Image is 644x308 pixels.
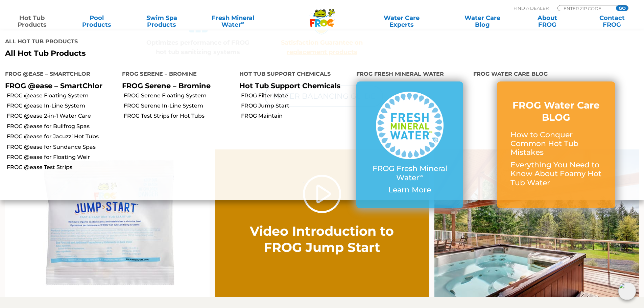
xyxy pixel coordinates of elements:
[370,164,450,182] p: FROG Fresh Mineral Water
[370,186,450,194] p: Learn More
[616,5,628,11] input: GO
[7,102,117,110] a: FROG @ease In-Line System
[370,92,450,198] a: FROG Fresh Mineral Water∞ Learn More
[361,15,443,28] a: Water CareExperts
[241,92,351,99] a: FROG Filter Mate
[5,81,112,90] p: FROG @ease – SmartChlor
[419,172,423,179] sup: ∞
[239,68,346,81] h4: Hot Tub Support Chemicals
[137,15,187,28] a: Swim SpaProducts
[7,123,117,130] a: FROG @ease for Bullfrog Spas
[7,133,117,140] a: FROG @ease for Jacuzzi Hot Tubs
[122,81,229,90] p: FROG Serene – Bromine
[122,68,229,81] h4: FROG Serene – Bromine
[434,149,639,297] img: serene-landscape
[201,15,264,28] a: Fresh MineralWater∞
[7,153,117,161] a: FROG @ease for Floating Weir
[124,112,234,120] a: FROG Test Strips for Hot Tubs
[7,15,57,28] a: Hot TubProducts
[124,102,234,110] a: FROG Serene In-Line System
[7,92,117,99] a: FROG @ease Floating System
[457,15,507,28] a: Water CareBlog
[7,164,117,171] a: FROG @ease Test Strips
[356,68,463,81] h4: FROG Fresh Mineral Water
[247,223,397,256] h2: Video Introduction to FROG Jump Start
[563,5,609,11] input: Zip Code Form
[7,112,117,120] a: FROG @ease 2-in-1 Water Care
[241,102,351,110] a: FROG Jump Start
[514,5,549,11] p: Find A Dealer
[618,282,636,300] img: openIcon
[522,15,572,28] a: AboutFROG
[5,49,317,58] a: All Hot Tub Products
[587,15,637,28] a: ContactFROG
[7,143,117,151] a: FROG @ease for Sundance Spas
[72,15,122,28] a: PoolProducts
[510,161,602,187] p: Everything You Need to Know About Foamy Hot Tub Water
[5,68,112,81] h4: FROG @ease – SmartChlor
[241,20,244,25] sup: ∞
[510,99,602,124] h3: FROG Water Care BLOG
[5,35,317,49] h4: All Hot Tub Products
[510,131,602,157] p: How to Conquer Common Hot Tub Mistakes
[5,149,210,297] img: jump start package
[239,81,346,90] p: Hot Tub Support Chemicals
[510,99,602,191] a: FROG Water Care BLOG How to Conquer Common Hot Tub Mistakes Everything You Need to Know About Foa...
[124,92,234,99] a: FROG Serene Floating System
[473,68,639,81] h4: FROG Water Care Blog
[241,112,351,120] a: FROG Maintain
